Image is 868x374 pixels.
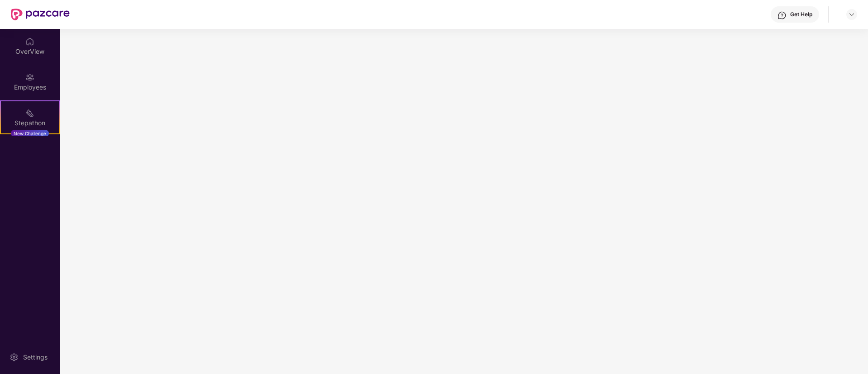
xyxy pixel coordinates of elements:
[25,73,34,82] img: svg+xml;base64,PHN2ZyBpZD0iRW1wbG95ZWVzIiB4bWxucz0iaHR0cDovL3d3dy53My5vcmcvMjAwMC9zdmciIHdpZHRoPS...
[790,11,812,18] div: Get Help
[25,37,34,46] img: svg+xml;base64,PHN2ZyBpZD0iSG9tZSIgeG1sbnM9Imh0dHA6Ly93d3cudzMub3JnLzIwMDAvc3ZnIiB3aWR0aD0iMjAiIG...
[25,109,34,118] img: svg+xml;base64,PHN2ZyB4bWxucz0iaHR0cDovL3d3dy53My5vcmcvMjAwMC9zdmciIHdpZHRoPSIyMSIgaGVpZ2h0PSIyMC...
[11,130,49,137] div: New Challenge
[10,353,19,362] img: svg+xml;base64,PHN2ZyBpZD0iU2V0dGluZy0yMHgyMCIgeG1sbnM9Imh0dHA6Ly93d3cudzMub3JnLzIwMDAvc3ZnIiB3aW...
[11,9,70,20] img: New Pazcare Logo
[848,11,855,18] img: svg+xml;base64,PHN2ZyBpZD0iRHJvcGRvd24tMzJ4MzIiIHhtbG5zPSJodHRwOi8vd3d3LnczLm9yZy8yMDAwL3N2ZyIgd2...
[777,11,787,20] img: svg+xml;base64,PHN2ZyBpZD0iSGVscC0zMngzMiIgeG1sbnM9Imh0dHA6Ly93d3cudzMub3JnLzIwMDAvc3ZnIiB3aWR0aD...
[20,353,50,362] div: Settings
[1,118,59,128] div: Stepathon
